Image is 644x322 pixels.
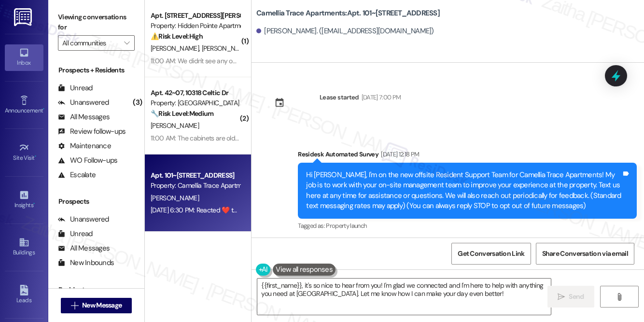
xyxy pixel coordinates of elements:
[151,134,360,142] div: 11:00 AM: The cabinets are old fashioned and the dishwasher barely works
[256,8,440,18] b: Camellia Trace Apartments: Apt. 101~[STREET_ADDRESS]
[58,126,126,137] div: Review follow-ups
[58,112,110,122] div: All Messages
[359,92,401,102] div: [DATE] 7:00 PM
[151,56,259,65] div: 11:00 AM: We didn't see any one [DATE]
[43,106,44,112] span: •
[256,26,434,36] div: [PERSON_NAME]. ([EMAIL_ADDRESS][DOMAIN_NAME])
[130,95,144,110] div: (3)
[151,181,240,191] div: Property: Camellia Trace Apartments
[151,206,383,214] div: [DATE] 6:30 PM: Reacted ❤️ to “[PERSON_NAME] (Camellia Trace Apartments): 😊”
[151,98,240,108] div: Property: [GEOGRAPHIC_DATA] Apartments
[5,44,43,70] a: Inbox
[151,32,203,41] strong: ⚠️ Risk Level: High
[5,187,43,213] a: Insights •
[458,249,524,259] span: Get Conversation Link
[558,293,565,301] i: 
[48,285,144,295] div: Residents
[151,170,240,181] div: Apt. 101~[STREET_ADDRESS]
[61,298,132,313] button: New Message
[58,98,109,108] div: Unanswered
[58,214,109,224] div: Unanswered
[82,300,122,310] span: New Message
[151,44,202,53] span: [PERSON_NAME]
[71,302,78,309] i: 
[48,196,144,207] div: Prospects
[151,88,240,98] div: Apt. 42~07, 10318 Celtic Dr
[298,149,637,163] div: Residesk Automated Survey
[320,92,359,102] div: Lease started
[33,200,35,207] span: •
[58,141,111,151] div: Maintenance
[202,44,250,53] span: [PERSON_NAME]
[62,35,119,51] input: All communities
[378,149,419,159] div: [DATE] 12:18 PM
[151,194,199,202] span: [PERSON_NAME]
[58,155,117,166] div: WO Follow-ups
[151,109,213,118] strong: 🔧 Risk Level: Medium
[58,229,93,239] div: Unread
[306,170,621,211] div: Hi [PERSON_NAME], I'm on the new offsite Resident Support Team for Camellia Trace Apartments! My ...
[5,282,43,308] a: Leads
[5,140,43,166] a: Site Visit •
[58,243,110,253] div: All Messages
[451,243,531,265] button: Get Conversation Link
[536,243,634,265] button: Share Conversation via email
[616,293,623,301] i: 
[257,279,551,315] textarea: {{first_name}}, it's so nice to hear from you! I'm glad we connected and I'm here to help with an...
[151,11,240,21] div: Apt. [STREET_ADDRESS][PERSON_NAME]
[124,39,129,47] i: 
[5,234,43,260] a: Buildings
[547,286,594,308] button: Send
[151,21,240,31] div: Property: Hidden Pointe Apartments
[14,8,34,26] img: ResiDesk Logo
[569,292,584,302] span: Send
[58,258,114,268] div: New Inbounds
[48,65,144,75] div: Prospects + Residents
[298,219,637,233] div: Tagged as:
[151,121,199,130] span: [PERSON_NAME]
[58,10,135,35] label: Viewing conversations for
[58,170,96,180] div: Escalate
[326,222,366,230] span: Property launch
[58,83,93,93] div: Unread
[35,153,36,160] span: •
[542,249,628,259] span: Share Conversation via email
